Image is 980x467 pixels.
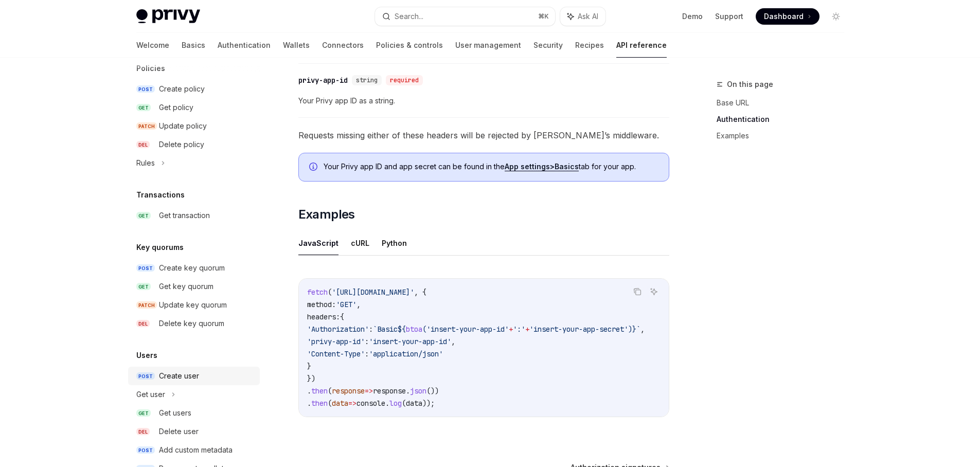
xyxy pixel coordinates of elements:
[414,288,426,297] span: , {
[136,212,151,220] span: GET
[332,399,348,408] span: data
[136,189,185,201] h5: Transactions
[560,7,605,26] button: Ask AI
[307,300,336,309] span: method:
[136,372,155,380] span: POST
[298,206,355,223] span: Examples
[307,399,311,408] span: .
[159,280,213,293] div: Get key quorum
[509,325,513,334] span: +
[422,399,435,408] span: ));
[395,10,423,23] div: Search...
[136,141,150,149] span: DEL
[307,362,311,371] span: }
[365,337,369,346] span: :
[373,386,406,396] span: response
[640,325,645,334] span: ,
[628,325,632,334] span: )
[136,301,157,309] span: PATCH
[136,428,150,436] span: DEL
[538,12,549,21] span: ⌘ K
[365,349,369,358] span: :
[332,386,365,396] span: response
[328,386,332,396] span: (
[373,325,398,334] span: `Basic
[406,325,422,334] span: btoa
[365,386,373,396] span: =>
[136,9,200,24] img: light logo
[136,157,155,169] div: Rules
[128,404,260,422] a: GETGet users
[128,367,260,385] a: POSTCreate user
[136,349,157,362] h5: Users
[128,441,260,459] a: POSTAdd custom metadata
[159,425,199,438] div: Delete user
[369,337,451,346] span: 'insert-your-app-id'
[715,11,743,22] a: Support
[369,349,443,358] span: 'application/json'
[376,33,443,58] a: Policies & controls
[525,325,529,334] span: +
[298,75,348,85] div: privy-app-id
[533,33,563,58] a: Security
[505,162,579,171] a: App settings>Basics
[298,231,338,255] button: JavaScript
[357,399,385,408] span: console
[455,33,521,58] a: User management
[369,325,373,334] span: :
[717,111,852,128] a: Authentication
[575,33,604,58] a: Recipes
[375,7,555,26] button: Search...⌘K
[406,399,422,408] span: data
[505,162,550,171] strong: App settings
[406,386,410,396] span: .
[159,120,207,132] div: Update policy
[128,277,260,296] a: GETGet key quorum
[682,11,703,22] a: Demo
[309,163,319,173] svg: Info
[136,104,151,112] span: GET
[351,231,369,255] button: cURL
[764,11,804,22] span: Dashboard
[324,161,658,172] span: Your Privy app ID and app secret can be found in the tab for your app.
[159,262,225,274] div: Create key quorum
[307,337,365,346] span: 'privy-app-id'
[159,83,205,95] div: Create policy
[128,422,260,441] a: DELDelete user
[307,288,328,297] span: fetch
[332,288,414,297] span: '[URL][DOMAIN_NAME]'
[307,349,365,358] span: 'Content-Type'
[298,95,669,107] span: Your Privy app ID as a string.
[311,386,328,396] span: then
[727,78,773,91] span: On this page
[382,231,407,255] button: Python
[307,386,311,396] span: .
[631,285,644,298] button: Copy the contents from the code block
[128,314,260,333] a: DELDelete key quorum
[385,399,389,408] span: .
[136,283,151,291] span: GET
[756,8,819,25] a: Dashboard
[136,388,165,401] div: Get user
[159,299,227,311] div: Update key quorum
[311,399,328,408] span: then
[555,162,579,171] strong: Basics
[128,80,260,98] a: POSTCreate policy
[128,206,260,225] a: GETGet transaction
[136,85,155,93] span: POST
[632,325,636,334] span: }
[357,300,361,309] span: ,
[426,325,509,334] span: 'insert-your-app-id'
[616,33,667,58] a: API reference
[336,300,357,309] span: 'GET'
[307,312,340,321] span: headers:
[513,325,525,334] span: ':'
[136,320,150,328] span: DEL
[159,370,199,382] div: Create user
[298,128,669,142] span: Requests missing either of these headers will be rejected by [PERSON_NAME]’s middleware.
[283,33,310,58] a: Wallets
[307,325,369,334] span: 'Authorization'
[136,446,155,454] span: POST
[136,33,169,58] a: Welcome
[386,75,423,85] div: required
